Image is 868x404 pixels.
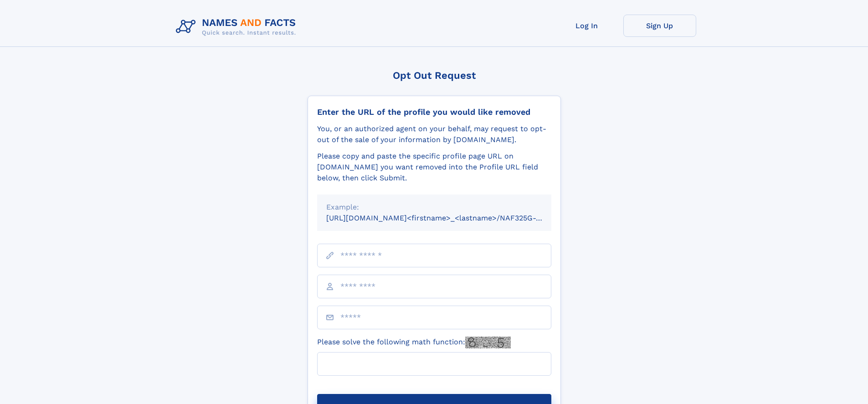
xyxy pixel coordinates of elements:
[317,123,551,145] div: You, or an authorized agent on your behalf, may request to opt-out of the sale of your informatio...
[326,202,542,213] div: Example:
[326,214,569,222] small: [URL][DOMAIN_NAME]<firstname>_<lastname>/NAF325G-xxxxxxxx
[172,15,303,39] img: Logo Names and Facts
[317,107,551,117] div: Enter the URL of the profile you would like removed
[623,15,696,37] a: Sign Up
[317,151,551,184] div: Please copy and paste the specific profile page URL on [DOMAIN_NAME] you want removed into the Pr...
[317,337,511,348] label: Please solve the following math function:
[550,15,623,37] a: Log In
[308,70,561,81] div: Opt Out Request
